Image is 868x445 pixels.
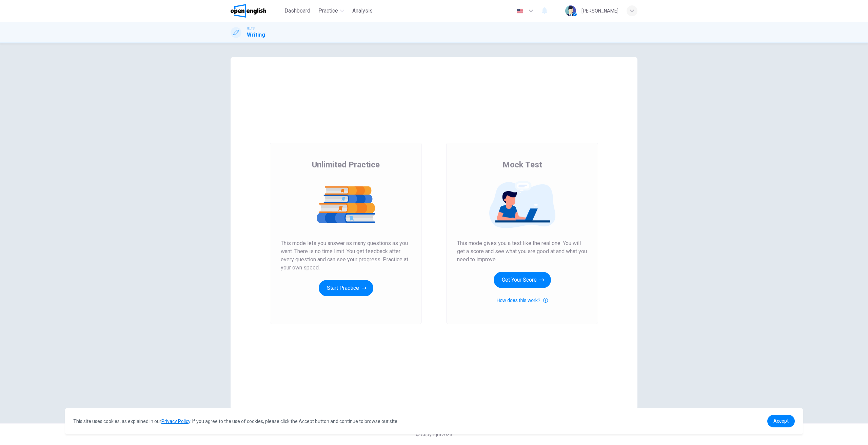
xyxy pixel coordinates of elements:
[281,239,411,272] span: This mode lets you answer as many questions as you want. There is no time limit. You get feedback...
[247,31,265,39] h1: Writing
[416,432,452,437] span: © Copyright 2025
[161,419,190,424] a: Privacy Policy
[516,8,524,14] img: en
[496,296,548,304] button: How does this work?
[581,7,618,15] div: [PERSON_NAME]
[312,159,380,170] span: Unlimited Practice
[284,7,310,15] span: Dashboard
[350,5,375,17] button: Analysis
[247,26,255,31] span: IELTS
[494,272,551,288] button: Get Your Score
[316,5,347,17] button: Practice
[502,159,542,170] span: Mock Test
[773,418,789,424] span: Accept
[319,280,373,296] button: Start Practice
[767,415,795,427] a: dismiss cookie message
[282,5,313,17] button: Dashboard
[565,5,576,16] img: Profile picture
[73,419,398,424] span: This site uses cookies, as explained in our . If you agree to the use of cookies, please click th...
[231,4,282,18] a: OpenEnglish logo
[457,239,587,264] span: This mode gives you a test like the real one. You will get a score and see what you are good at a...
[318,7,338,15] span: Practice
[231,4,266,18] img: OpenEnglish logo
[352,7,373,15] span: Analysis
[65,408,803,434] div: cookieconsent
